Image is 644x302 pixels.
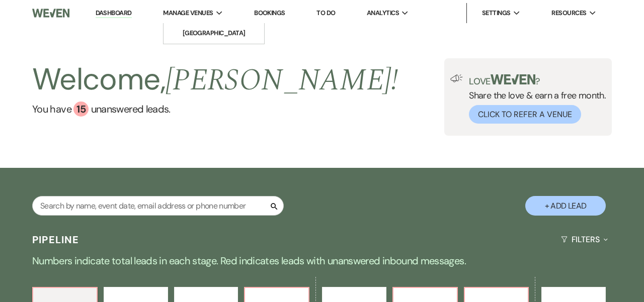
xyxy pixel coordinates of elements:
p: Love ? [469,74,606,86]
div: 15 [73,102,89,117]
li: [GEOGRAPHIC_DATA] [169,28,259,38]
h2: Welcome, [32,58,398,102]
h3: Pipeline [32,233,79,247]
a: Dashboard [96,9,132,18]
span: Manage Venues [163,8,213,18]
input: Search by name, event date, email address or phone number [32,196,284,216]
span: [PERSON_NAME] ! [166,57,398,104]
img: weven-logo-green.svg [491,74,535,84]
button: Filters [557,226,612,253]
a: To Do [316,9,335,17]
a: [GEOGRAPHIC_DATA] [164,23,264,43]
span: Analytics [367,8,399,18]
button: Click to Refer a Venue [469,105,581,124]
img: Weven Logo [32,3,69,24]
span: Resources [551,8,586,18]
img: loud-speaker-illustration.svg [450,74,463,82]
span: Settings [482,8,511,18]
div: Share the love & earn a free month. [463,74,606,124]
button: + Add Lead [525,196,606,216]
a: Bookings [254,9,285,17]
a: You have 15 unanswered leads. [32,102,398,117]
